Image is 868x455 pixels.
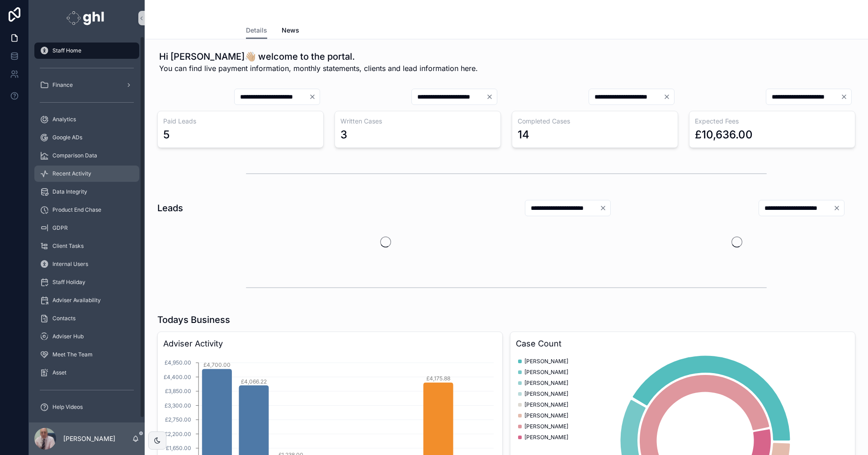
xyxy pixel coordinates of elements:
a: Analytics [34,111,139,128]
span: Data Integrity [52,188,87,195]
a: Adviser Hub [34,328,139,345]
tspan: £3,300.00 [165,402,191,409]
a: GDPR [34,220,139,236]
a: Data Integrity [34,184,139,200]
h1: Hi [PERSON_NAME]👋🏼 welcome to the portal. [159,50,478,63]
a: Google ADs [34,129,139,146]
span: [PERSON_NAME] [524,358,568,365]
span: [PERSON_NAME] [524,434,568,441]
tspan: £2,200.00 [165,431,191,437]
span: [PERSON_NAME] [524,423,568,430]
h3: Adviser Activity [163,337,497,350]
a: Client Tasks [34,238,139,254]
span: [PERSON_NAME] [524,401,568,408]
span: Analytics [52,116,76,123]
span: [PERSON_NAME] [524,390,568,398]
span: Adviser Hub [52,333,84,340]
div: 3 [340,128,347,142]
h3: Completed Cases [518,117,672,126]
span: Adviser Availability [52,297,101,304]
a: News [282,22,299,40]
a: Staff Home [34,43,139,59]
span: [PERSON_NAME] [524,379,568,387]
tspan: £4,700.00 [203,361,231,368]
span: Help Videos [52,403,83,411]
tspan: £3,850.00 [165,388,191,394]
span: [PERSON_NAME] [524,412,568,419]
span: Product End Chase [52,206,101,213]
img: App logo [66,11,107,25]
tspan: £4,175.88 [426,375,450,382]
h3: Paid Leads [163,117,318,126]
span: Google ADs [52,134,82,141]
span: Finance [52,81,73,89]
tspan: £4,950.00 [165,359,191,366]
a: Meet The Team [34,346,139,363]
a: Internal Users [34,256,139,272]
span: Staff Home [52,47,81,54]
tspan: £4,066.22 [241,378,267,385]
a: Contacts [34,310,139,327]
a: Asset [34,365,139,381]
div: 5 [163,128,170,142]
span: Contacts [52,315,75,322]
div: scrollable content [29,36,145,422]
span: Meet The Team [52,351,93,358]
span: Recent Activity [52,170,91,177]
a: Adviser Availability [34,292,139,308]
h1: Todays Business [157,313,230,326]
span: You can find live payment information, monthly statements, clients and lead information here. [159,63,478,74]
a: Details [246,22,267,39]
a: Product End Chase [34,202,139,218]
a: Help Videos [34,399,139,415]
button: Clear [486,93,497,100]
tspan: £1,650.00 [166,445,191,451]
a: Finance [34,77,139,93]
span: GDPR [52,224,68,232]
h3: Written Cases [340,117,495,126]
span: Details [246,26,267,35]
tspan: £2,750.00 [165,416,191,423]
button: Clear [599,204,610,212]
h3: Case Count [516,337,849,350]
button: Clear [840,93,851,100]
a: Staff Holiday [34,274,139,290]
span: [PERSON_NAME] [524,369,568,376]
button: Clear [833,204,844,212]
a: Comparison Data [34,147,139,164]
span: News [282,26,299,35]
h3: Expected Fees [695,117,849,126]
div: £10,636.00 [695,128,753,142]
span: Staff Holiday [52,279,85,286]
h1: Leads [157,202,183,214]
button: Clear [663,93,674,100]
tspan: £4,400.00 [164,374,191,380]
span: Asset [52,369,66,376]
span: Comparison Data [52,152,97,159]
div: 14 [518,128,529,142]
span: Client Tasks [52,242,84,250]
span: Internal Users [52,261,88,268]
button: Clear [309,93,320,100]
a: Recent Activity [34,166,139,182]
p: [PERSON_NAME] [63,434,115,443]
